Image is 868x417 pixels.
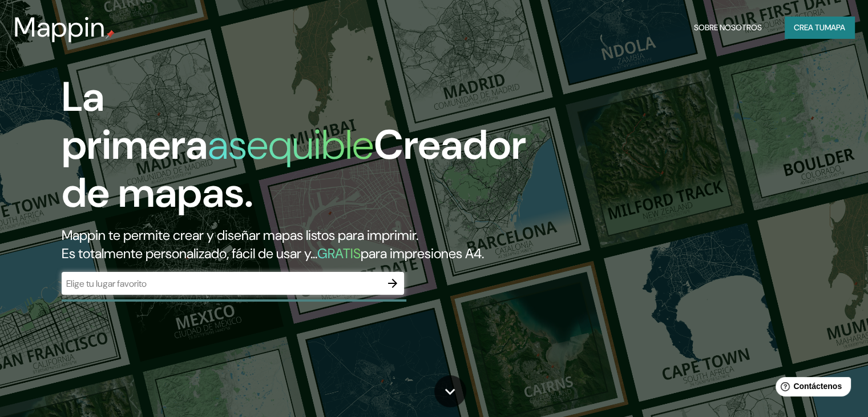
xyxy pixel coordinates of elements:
button: Sobre nosotros [689,17,766,38]
font: mapa [825,22,845,33]
button: Crea tumapa [785,17,854,38]
font: GRATIS [317,244,361,262]
font: asequible [208,118,374,171]
font: Es totalmente personalizado, fácil de usar y... [62,244,317,262]
font: Mappin [14,9,106,45]
input: Elige tu lugar favorito [62,277,381,290]
font: Mappin te permite crear y diseñar mapas listos para imprimir. [62,226,418,244]
font: Creador de mapas. [62,118,526,219]
font: Crea tu [794,22,825,33]
font: La primera [62,70,208,171]
font: Sobre nosotros [694,22,762,33]
iframe: Lanzador de widgets de ayuda [766,372,855,404]
font: para impresiones A4. [361,244,484,262]
img: pin de mapeo [106,30,115,39]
